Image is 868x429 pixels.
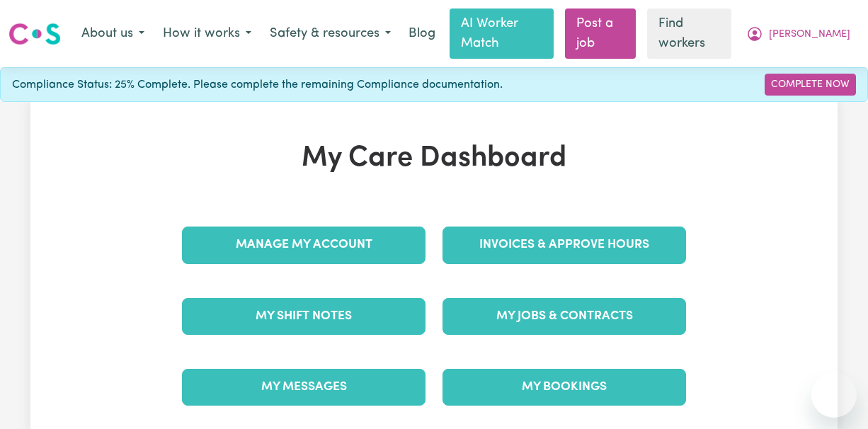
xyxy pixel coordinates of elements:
h1: My Care Dashboard [173,142,695,176]
iframe: Button to launch messaging window [811,372,857,418]
button: How it works [154,19,261,49]
a: My Shift Notes [182,298,426,335]
a: Careseekers logo [8,18,61,50]
a: Post a job [565,8,636,59]
span: [PERSON_NAME] [769,27,850,42]
a: My Bookings [442,369,686,406]
button: My Account [737,19,860,49]
img: Careseekers logo [8,21,61,47]
a: Find workers [647,8,731,59]
a: Manage My Account [182,227,426,263]
a: Invoices & Approve Hours [442,227,686,263]
a: Blog [400,18,444,50]
button: About us [72,19,154,49]
a: My Jobs & Contracts [442,298,686,335]
a: AI Worker Match [450,8,554,59]
a: My Messages [182,369,426,406]
a: Complete Now [765,74,856,96]
button: Safety & resources [261,19,400,49]
span: Compliance Status: 25% Complete. Please complete the remaining Compliance documentation. [12,76,503,93]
